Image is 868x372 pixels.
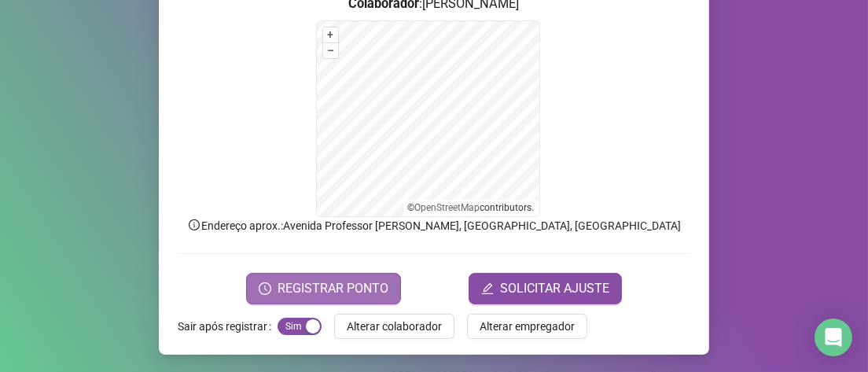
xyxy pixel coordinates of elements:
[815,319,852,356] div: Open Intercom Messenger
[467,314,587,339] button: Alterar empregador
[246,273,401,304] button: REGISTRAR PONTO
[415,202,480,213] a: OpenStreetMap
[500,279,609,298] span: SOLICITAR AJUSTE
[408,202,535,213] li: © contributors.
[469,273,622,304] button: editSOLICITAR AJUSTE
[480,318,575,335] span: Alterar empregador
[323,43,338,58] button: –
[187,218,201,232] span: info-circle
[323,28,338,42] button: +
[278,279,388,298] span: REGISTRAR PONTO
[178,217,690,234] p: Endereço aprox. : Avenida Professor [PERSON_NAME], [GEOGRAPHIC_DATA], [GEOGRAPHIC_DATA]
[259,282,271,295] span: clock-circle
[347,318,442,335] span: Alterar colaborador
[481,282,494,295] span: edit
[178,314,278,339] label: Sair após registrar
[334,314,454,339] button: Alterar colaborador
